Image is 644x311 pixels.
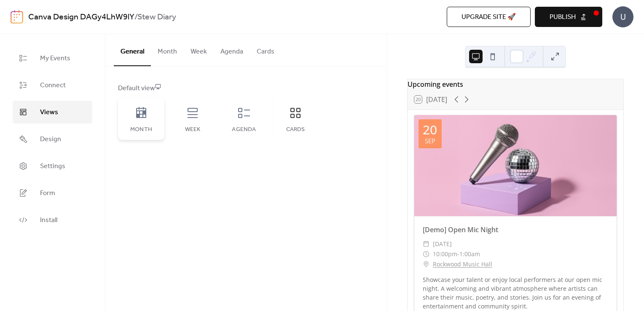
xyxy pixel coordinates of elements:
[423,123,437,136] div: 20
[137,9,176,25] b: Stew Diary
[184,34,214,65] button: Week
[433,249,457,259] span: 10:00pm
[40,215,57,225] span: Install
[433,259,492,269] a: Rockwood Music Hall
[13,155,92,177] a: Settings
[114,34,151,66] button: General
[423,259,429,269] div: ​
[13,47,92,70] a: My Events
[425,138,435,144] div: Sep
[229,126,259,133] div: Agenda
[13,128,92,150] a: Design
[151,34,184,65] button: Month
[13,209,92,231] a: Install
[13,101,92,123] a: Views
[250,34,281,65] button: Cards
[423,249,429,259] div: ​
[423,239,429,249] div: ​
[40,54,70,64] span: My Events
[414,275,617,311] div: Showcase your talent or enjoy local performers at our open mic night. A welcoming and vibrant atm...
[535,7,602,27] button: Publish
[118,83,372,94] div: Default view
[178,126,207,133] div: Week
[414,225,617,235] div: [Demo] Open Mic Night
[408,79,623,89] div: Upcoming events
[462,12,516,22] span: Upgrade site 🚀
[214,34,250,65] button: Agenda
[40,134,61,145] span: Design
[11,10,23,24] img: logo
[40,80,66,91] span: Connect
[612,6,633,27] div: U
[40,161,65,172] span: Settings
[40,107,58,118] span: Views
[447,7,531,27] button: Upgrade site 🚀
[13,182,92,204] a: Form
[459,249,480,259] span: 1:00am
[40,188,55,198] span: Form
[433,239,452,249] span: [DATE]
[281,126,310,133] div: Cards
[126,126,156,133] div: Month
[134,9,137,25] b: /
[457,249,459,259] span: -
[550,12,576,22] span: Publish
[28,9,134,25] a: Canva Design DAGy4LhW9lY
[13,74,92,97] a: Connect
